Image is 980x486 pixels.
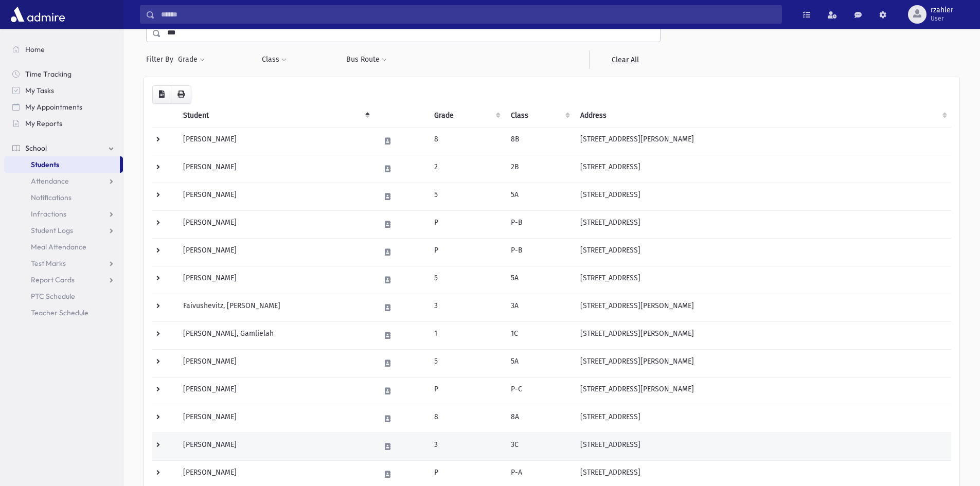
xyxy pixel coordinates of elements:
[428,155,505,183] td: 2
[428,294,505,321] td: 3
[25,102,82,112] span: My Appointments
[177,210,374,238] td: [PERSON_NAME]
[428,377,505,405] td: P
[177,127,374,155] td: [PERSON_NAME]
[574,183,951,210] td: [STREET_ADDRESS]
[31,176,69,186] span: Attendance
[31,209,66,219] span: Infractions
[346,50,387,69] button: Bus Route
[177,349,374,377] td: [PERSON_NAME]
[4,189,123,206] a: Notifications
[4,99,123,115] a: My Appointments
[428,104,505,128] th: Grade: activate to sort column ascending
[574,433,951,460] td: [STREET_ADDRESS]
[4,239,123,255] a: Meal Attendance
[428,183,505,210] td: 5
[505,127,574,155] td: 8B
[177,266,374,294] td: [PERSON_NAME]
[25,45,45,54] span: Home
[177,405,374,433] td: [PERSON_NAME]
[31,160,59,169] span: Students
[428,433,505,460] td: 3
[31,193,72,202] span: Notifications
[8,4,67,25] img: AdmirePro
[4,206,123,222] a: Infractions
[177,183,374,210] td: [PERSON_NAME]
[31,275,75,284] span: Report Cards
[428,349,505,377] td: 5
[177,238,374,266] td: [PERSON_NAME]
[4,222,123,239] a: Student Logs
[25,69,72,79] span: Time Tracking
[589,50,661,69] a: Clear All
[574,210,951,238] td: [STREET_ADDRESS]
[505,294,574,321] td: 3A
[146,54,177,65] span: Filter By
[177,377,374,405] td: [PERSON_NAME]
[931,6,953,14] span: rzahler
[4,304,123,321] a: Teacher Schedule
[505,433,574,460] td: 3C
[25,119,62,128] span: My Reports
[31,242,86,251] span: Meal Attendance
[4,140,123,156] a: School
[4,288,123,304] a: PTC Schedule
[4,115,123,132] a: My Reports
[25,86,54,95] span: My Tasks
[25,143,47,153] span: School
[931,14,953,23] span: User
[4,41,123,58] a: Home
[574,266,951,294] td: [STREET_ADDRESS]
[4,173,123,189] a: Attendance
[152,85,171,104] button: CSV
[177,155,374,183] td: [PERSON_NAME]
[574,238,951,266] td: [STREET_ADDRESS]
[505,210,574,238] td: P-B
[428,405,505,433] td: 8
[428,238,505,266] td: P
[505,266,574,294] td: 5A
[574,405,951,433] td: [STREET_ADDRESS]
[177,294,374,321] td: Faivushevitz, [PERSON_NAME]
[4,156,120,173] a: Students
[505,183,574,210] td: 5A
[4,255,123,272] a: Test Marks
[505,349,574,377] td: 5A
[177,50,205,69] button: Grade
[31,259,66,268] span: Test Marks
[574,349,951,377] td: [STREET_ADDRESS][PERSON_NAME]
[177,104,374,128] th: Student: activate to sort column descending
[31,308,88,317] span: Teacher Schedule
[177,433,374,460] td: [PERSON_NAME]
[574,104,951,128] th: Address: activate to sort column ascending
[428,210,505,238] td: P
[177,321,374,349] td: [PERSON_NAME], Gamlielah
[574,321,951,349] td: [STREET_ADDRESS][PERSON_NAME]
[261,50,287,69] button: Class
[428,266,505,294] td: 5
[31,226,73,235] span: Student Logs
[574,155,951,183] td: [STREET_ADDRESS]
[428,321,505,349] td: 1
[505,377,574,405] td: P-C
[4,272,123,288] a: Report Cards
[171,85,191,104] button: Print
[4,66,123,82] a: Time Tracking
[505,238,574,266] td: P-B
[505,104,574,128] th: Class: activate to sort column ascending
[574,294,951,321] td: [STREET_ADDRESS][PERSON_NAME]
[574,127,951,155] td: [STREET_ADDRESS][PERSON_NAME]
[505,155,574,183] td: 2B
[31,292,75,301] span: PTC Schedule
[574,377,951,405] td: [STREET_ADDRESS][PERSON_NAME]
[4,82,123,99] a: My Tasks
[155,5,781,24] input: Search
[505,321,574,349] td: 1C
[428,127,505,155] td: 8
[505,405,574,433] td: 8A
